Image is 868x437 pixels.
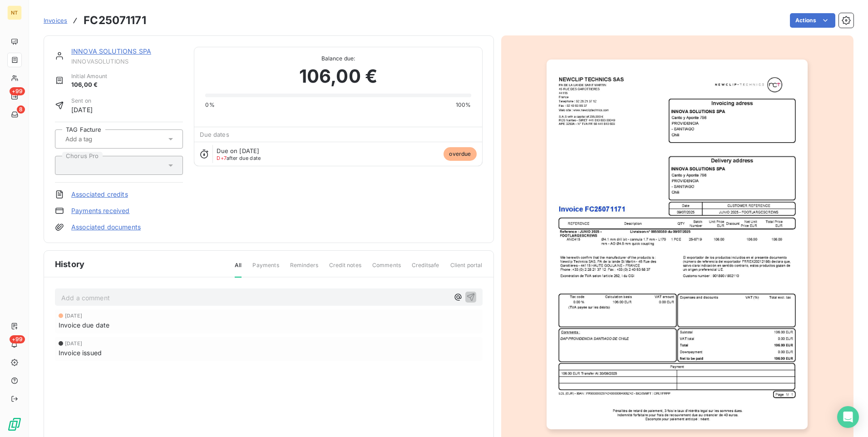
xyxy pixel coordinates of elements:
[412,261,439,277] span: Creditsafe
[217,147,259,154] span: Due on [DATE]
[10,87,25,95] span: +99
[71,58,183,65] span: INNOVASOLUTIONS
[71,105,93,114] span: [DATE]
[790,13,835,28] button: Actions
[71,206,130,215] a: Payments received
[252,261,279,277] span: Payments
[456,101,471,109] span: 100%
[55,258,84,270] span: History
[205,101,214,109] span: 0%
[217,155,261,161] span: after due date
[547,60,808,429] img: invoice_thumbnail
[290,261,318,277] span: Reminders
[44,16,67,25] a: Invoices
[64,135,119,143] input: Add a tag
[71,72,107,80] span: Initial Amount
[71,97,93,105] span: Sent on
[17,105,25,114] span: 8
[44,17,67,24] span: Invoices
[84,12,146,29] h3: FC25071171
[217,155,226,161] span: D+7
[200,131,229,138] span: Due dates
[7,417,22,432] img: Logo LeanPay
[59,348,102,358] span: Invoice issued
[235,261,242,278] span: All
[329,261,361,277] span: Credit notes
[10,335,25,343] span: +99
[205,55,471,63] span: Balance due:
[71,47,151,55] a: INNOVA SOLUTIONS SPA
[71,80,107,89] span: 106,00 €
[59,320,109,330] span: Invoice due date
[65,313,82,318] span: [DATE]
[450,261,483,277] span: Client portal
[444,147,476,161] span: overdue
[71,190,128,199] a: Associated credits
[372,261,401,277] span: Comments
[299,63,377,90] span: 106,00 €
[65,341,82,346] span: [DATE]
[7,5,22,20] div: NT
[837,406,859,428] div: Open Intercom Messenger
[71,223,141,232] a: Associated documents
